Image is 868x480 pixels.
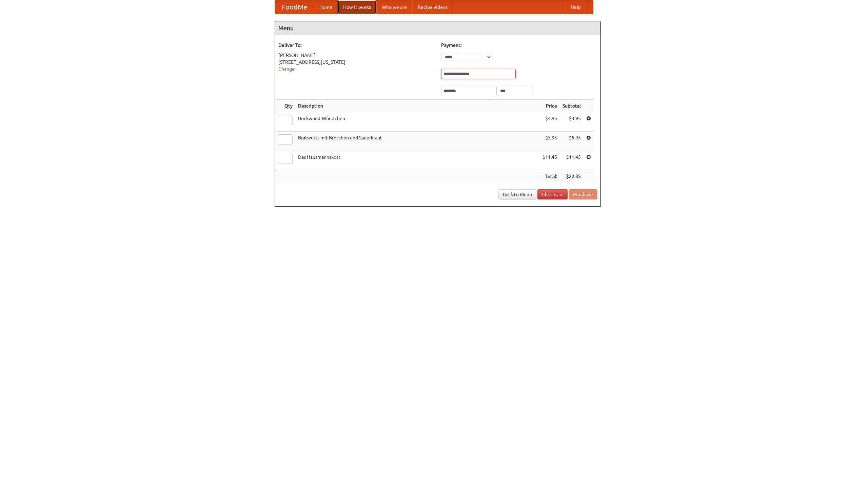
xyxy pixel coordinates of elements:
[540,112,560,132] td: $4.95
[275,21,600,35] h4: Menu
[565,0,586,14] a: Help
[278,66,295,72] a: Change
[537,189,568,199] a: Clear Cart
[560,151,584,170] td: $11.45
[314,0,338,14] a: Home
[540,151,560,170] td: $11.45
[560,100,584,112] th: Subtotal
[295,151,540,170] td: Das Hausmannskost
[338,0,376,14] a: How it works
[540,170,560,183] th: Total:
[560,132,584,151] td: $5.95
[412,0,453,14] a: Recipe videos
[295,132,540,151] td: Bratwurst mit Brötchen und Sauerkraut
[441,42,597,49] h5: Payment:
[295,112,540,132] td: Bockwurst Würstchen
[540,100,560,112] th: Price
[278,59,434,65] div: [STREET_ADDRESS][US_STATE]
[295,100,540,112] th: Description
[275,100,295,112] th: Qty
[560,170,584,183] th: $22.35
[376,0,412,14] a: Who we are
[278,42,434,49] h5: Deliver To:
[540,132,560,151] td: $5.95
[560,112,584,132] td: $4.95
[275,0,314,14] a: FoodMe
[569,189,597,199] button: Purchase
[498,189,536,199] a: Back to Menu
[278,52,434,59] div: [PERSON_NAME]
